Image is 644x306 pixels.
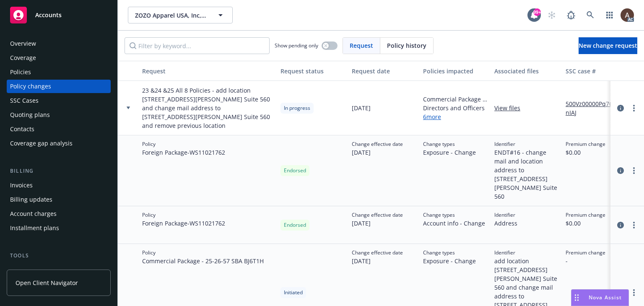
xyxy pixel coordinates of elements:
[423,104,488,112] span: Directors and Officers
[7,252,111,260] div: Tools
[284,167,306,174] span: Endorsed
[277,61,348,81] button: Request status
[142,140,225,148] span: Policy
[7,80,111,93] a: Policy changes
[615,166,626,176] a: circleInformation
[423,67,488,75] div: Policies impacted
[423,140,476,148] span: Change types
[629,288,639,298] a: more
[35,12,62,18] span: Accounts
[7,167,111,175] div: Billing
[543,7,560,23] a: Start snowing
[494,104,527,112] a: View files
[142,148,225,157] span: Foreign Package - WS11021762
[563,7,579,23] a: Report a Bug
[10,122,34,136] div: Contacts
[16,278,78,287] span: Open Client Navigator
[566,249,605,257] span: Premium change
[135,11,208,20] span: ZOZO Apparel USA, Inc, fka Start [DATE]
[352,104,371,112] span: [DATE]
[142,67,274,75] div: Request
[423,211,485,219] span: Change types
[566,140,605,148] span: Premium change
[423,112,488,121] a: 6 more
[494,148,559,201] span: ENDT#16 - change mail and location address to [STREET_ADDRESS][PERSON_NAME] Suite 560
[629,166,639,176] a: more
[350,41,373,50] span: Request
[494,249,559,257] span: Identifier
[10,193,52,206] div: Billing updates
[579,41,637,49] span: New change request
[142,249,264,257] span: Policy
[7,37,111,50] a: Overview
[352,257,403,265] span: [DATE]
[10,108,50,122] div: Quoting plans
[139,61,277,81] button: Request
[352,140,403,148] span: Change effective date
[142,219,225,228] span: Foreign Package - WS11021762
[566,148,605,157] span: $0.00
[7,122,111,136] a: Contacts
[352,148,403,157] span: [DATE]
[566,219,605,228] span: $0.00
[142,211,225,219] span: Policy
[348,61,420,81] button: Request date
[566,99,622,117] a: 500Vz00000Pq7GnIAJ
[118,206,139,244] div: Toggle Row Expanded
[601,7,618,23] a: Switch app
[10,137,73,150] div: Coverage gap analysis
[579,37,637,54] a: New change request
[284,104,310,112] span: In progress
[118,81,139,135] div: Toggle Row Expanded
[566,257,605,265] span: -
[629,103,639,113] a: more
[423,95,488,104] span: Commercial Package - 25-26
[10,37,36,50] div: Overview
[533,8,541,16] div: 99+
[571,289,629,306] button: Nova Assist
[7,65,111,79] a: Policies
[352,67,416,75] div: Request date
[10,207,57,220] div: Account charges
[284,289,303,296] span: Initiated
[423,219,485,228] span: Account info - Change
[491,61,562,81] button: Associated files
[615,103,626,113] a: circleInformation
[7,137,111,150] a: Coverage gap analysis
[352,219,403,228] span: [DATE]
[562,61,625,81] button: SSC case #
[142,86,274,130] span: 23 &24 &25 All 8 Policies - add location [STREET_ADDRESS][PERSON_NAME] Suite 560 and change mail ...
[352,249,403,257] span: Change effective date
[7,3,111,27] a: Accounts
[589,294,622,301] span: Nova Assist
[10,65,31,79] div: Policies
[615,288,626,298] a: circleInformation
[7,179,111,192] a: Invoices
[615,220,626,230] a: circleInformation
[10,80,51,93] div: Policy changes
[352,211,403,219] span: Change effective date
[275,42,318,49] span: Show pending only
[571,290,582,306] div: Drag to move
[280,67,345,75] div: Request status
[7,193,111,206] a: Billing updates
[142,257,264,265] span: Commercial Package - 25-26 - 57 SBA BJ6T1H
[423,148,476,157] span: Exposure - Change
[7,108,111,122] a: Quoting plans
[387,41,426,50] span: Policy history
[10,221,59,235] div: Installment plans
[284,221,306,229] span: Endorsed
[7,207,111,220] a: Account charges
[494,211,517,219] span: Identifier
[566,211,605,219] span: Premium change
[494,219,517,228] span: Address
[420,61,491,81] button: Policies impacted
[423,257,476,265] span: Exposure - Change
[621,8,634,22] img: photo
[7,221,111,235] a: Installment plans
[125,37,270,54] input: Filter by keyword...
[128,7,233,23] button: ZOZO Apparel USA, Inc, fka Start [DATE]
[7,94,111,107] a: SSC Cases
[582,7,599,23] a: Search
[494,140,559,148] span: Identifier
